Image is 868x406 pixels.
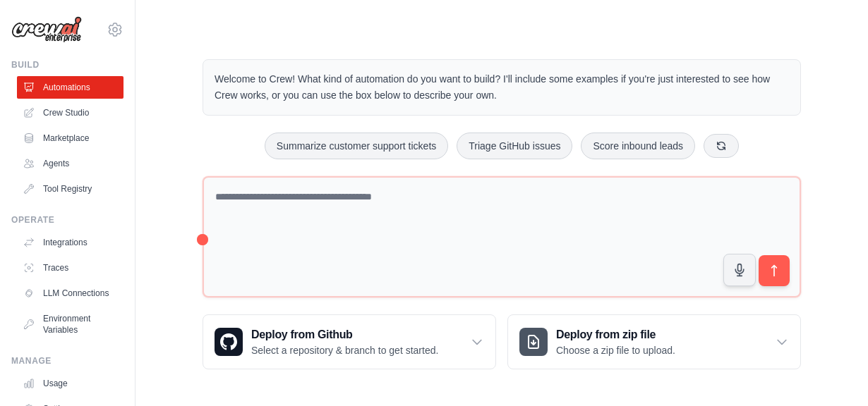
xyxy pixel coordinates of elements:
[457,133,572,159] button: Triage GitHub issues
[17,101,123,124] a: Crew Studio
[11,214,123,226] div: Operate
[17,231,123,254] a: Integrations
[17,178,123,200] a: Tool Registry
[556,343,675,357] p: Choose a zip file to upload.
[17,307,123,341] a: Environment Variables
[17,76,123,99] a: Automations
[556,326,675,343] h3: Deploy from zip file
[11,16,82,43] img: Logo
[581,133,695,159] button: Score inbound leads
[17,372,123,395] a: Usage
[251,326,438,343] h3: Deploy from Github
[11,59,123,70] div: Build
[265,133,448,159] button: Summarize customer support tickets
[17,257,123,279] a: Traces
[17,127,123,149] a: Marketplace
[17,152,123,175] a: Agents
[251,343,438,357] p: Select a repository & branch to get started.
[17,282,123,304] a: LLM Connections
[215,71,789,104] p: Welcome to Crew! What kind of automation do you want to build? I'll include some examples if you'...
[11,355,123,367] div: Manage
